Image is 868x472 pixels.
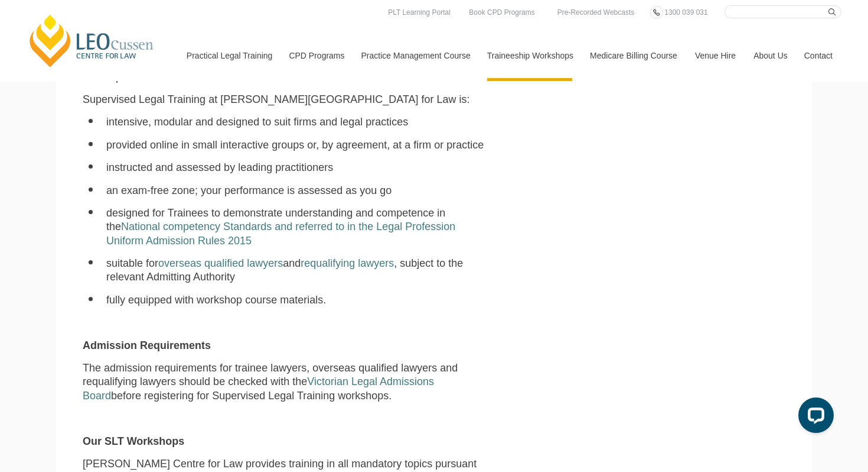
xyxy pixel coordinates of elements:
a: Contact [795,30,841,81]
li: fully equipped with workshop course materials. [106,293,485,307]
a: PLT Learning Portal [385,6,453,19]
a: National competency Standards and referred to in the Legal Profession Uniform Admission Rules 2015 [106,221,455,246]
li: an exam-free zone; your performance is assessed as you go [106,184,485,198]
a: Practice Management Course [353,30,478,81]
a: Book CPD Programs [466,6,537,19]
a: requalifying lawyers [301,257,394,269]
a: Traineeship Workshops [478,30,581,81]
li: suitable for and , subject to the relevant Admitting Authority [106,257,485,285]
a: About Us [745,30,795,81]
li: provided online in small interactive groups or, by agreement, at a firm or practice [106,138,485,152]
li: instructed and assessed by leading practitioners [106,161,485,174]
a: 1300 039 031 [661,6,710,19]
a: Medicare Billing Course [581,30,686,81]
strong: Our SLT Workshops [83,435,184,447]
p: The admission requirements for trainee lawyers, overseas qualified lawyers and requalifying lawye... [83,361,485,403]
a: Venue Hire [686,30,745,81]
a: Practical Legal Training [178,30,280,81]
span: 1300 039 031 [664,8,707,17]
strong: Admission Requirements [83,340,211,351]
a: Pre-Recorded Webcasts [554,6,638,19]
li: designed for Trainees to demonstrate understanding and competence in the [106,206,485,248]
p: Supervised Legal Training at [PERSON_NAME][GEOGRAPHIC_DATA] for Law is: [83,93,485,106]
a: CPD Programs [280,30,352,81]
a: overseas qualified lawyers [158,257,283,269]
a: [PERSON_NAME] Centre for Law [27,13,157,69]
li: intensive, modular and designed to suit firms and legal practices [106,115,485,129]
a: Victorian Legal Admissions Board [83,376,434,401]
iframe: LiveChat chat widget [789,393,838,442]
